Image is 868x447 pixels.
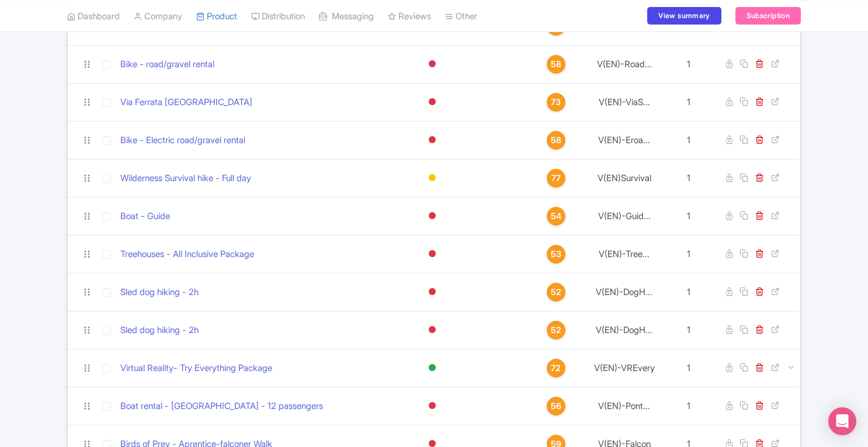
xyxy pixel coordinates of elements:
[551,362,561,375] span: 72
[687,134,690,145] span: 1
[426,207,438,224] div: Inactive
[533,321,579,339] a: 52
[584,311,665,349] td: V(EN)-DogH...
[687,172,690,183] span: 1
[687,58,690,70] span: 1
[533,55,579,74] a: 58
[120,210,170,223] a: Boat - Guide
[533,359,579,377] a: 72
[533,131,579,150] a: 58
[687,248,690,259] span: 1
[551,210,561,223] span: 54
[551,172,561,185] span: 77
[120,324,199,337] a: Sled dog hiking - 2h
[426,397,438,414] div: Inactive
[828,407,856,435] div: Open Intercom Messenger
[551,96,561,109] span: 73
[551,58,561,71] span: 58
[533,169,579,188] a: 77
[533,93,579,112] a: 73
[551,324,561,337] span: 52
[426,169,438,186] div: Building
[120,286,199,299] a: Sled dog hiking - 2h
[120,134,245,147] a: Bike - Electric road/gravel rental
[687,96,690,108] span: 1
[120,362,272,375] a: Virtual Reality- Try Everything Package
[533,397,579,415] a: 56
[426,283,438,300] div: Inactive
[426,321,438,338] div: Inactive
[120,58,214,71] a: Bike - road/gravel rental
[584,197,665,235] td: V(EN)-Guid...
[551,134,561,147] span: 58
[426,93,438,110] div: Inactive
[533,245,579,264] a: 53
[584,83,665,121] td: V(EN)-ViaS...
[735,7,801,25] a: Subscription
[120,172,251,185] a: Wilderness Survival hike - Full day
[426,245,438,262] div: Inactive
[551,248,561,261] span: 53
[533,283,579,302] a: 52
[584,349,665,387] td: V(EN)-VREvery
[687,286,690,297] span: 1
[120,248,254,261] a: Treehouses - All Inclusive Package
[120,400,323,413] a: Boat rental - [GEOGRAPHIC_DATA] - 12 passengers
[533,207,579,226] a: 54
[584,273,665,311] td: V(EN)-DogH...
[426,131,438,148] div: Inactive
[426,359,438,376] div: Active
[584,159,665,197] td: V(EN)Survival
[551,286,561,299] span: 52
[687,210,690,221] span: 1
[687,400,690,411] span: 1
[584,387,665,425] td: V(EN)-Pont...
[687,324,690,335] span: 1
[687,362,690,373] span: 1
[426,56,438,72] div: Inactive
[584,235,665,273] td: V(EN)-Tree...
[584,45,665,83] td: V(EN)-Road...
[584,121,665,159] td: V(EN)-Eroa...
[120,96,252,109] a: Via Ferrata [GEOGRAPHIC_DATA]
[551,400,561,413] span: 56
[647,7,721,25] a: View summary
